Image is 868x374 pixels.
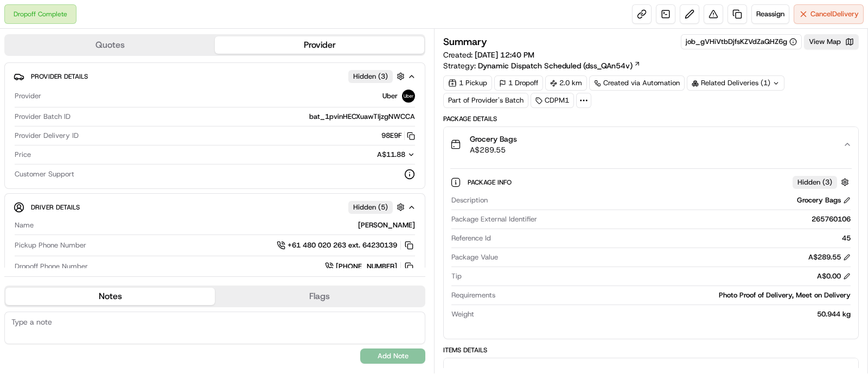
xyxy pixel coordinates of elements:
div: Related Deliveries (1) [687,75,784,91]
div: A$0.00 [817,271,851,281]
span: Hidden ( 3 ) [353,72,388,81]
span: Package External Identifier [451,214,537,224]
a: [PHONE_NUMBER] [325,261,415,272]
span: Requirements [451,290,495,300]
span: [DATE] 12:40 PM [475,50,534,60]
div: 1 Pickup [443,75,492,91]
span: A$289.55 [470,144,517,155]
span: Dropoff Phone Number [15,262,88,271]
span: Reassign [756,9,784,19]
button: Hidden (5) [348,200,407,214]
button: Notes [5,288,215,305]
span: Price [15,150,31,160]
div: 50.944 kg [478,309,851,319]
span: Provider Batch ID [15,112,71,122]
div: 1 Dropoff [494,75,543,91]
span: Description [451,195,488,205]
button: Quotes [5,36,215,54]
span: Customer Support [15,169,74,179]
span: Hidden ( 5 ) [353,202,388,212]
span: Created: [443,49,534,60]
button: Hidden (3) [793,175,852,189]
span: +61 480 020 263 ext. 64230139 [288,240,397,250]
span: [PHONE_NUMBER] [336,262,397,271]
button: Provider DetailsHidden (3) [14,67,416,85]
span: Weight [451,309,474,319]
span: Dynamic Dispatch Scheduled (dss_QAn54v) [478,60,633,71]
span: A$11.88 [377,150,405,159]
div: Grocery Bags [797,195,851,205]
img: uber-new-logo.jpeg [402,90,415,103]
span: Pickup Phone Number [15,240,86,250]
div: Package Details [443,115,859,123]
a: Created via Automation [589,75,685,91]
div: CDPM1 [531,93,574,108]
span: Provider [15,91,41,101]
span: Cancel Delivery [810,9,859,19]
a: Dynamic Dispatch Scheduled (dss_QAn54v) [478,60,641,71]
div: Items Details [443,346,859,354]
button: Grocery BagsA$289.55 [444,127,858,162]
button: CancelDelivery [794,4,864,24]
div: 45 [495,233,851,243]
span: Provider Delivery ID [15,131,79,141]
span: Driver Details [31,203,80,212]
span: bat_1pvinHECXuawTIjzgNWCCA [309,112,415,122]
div: 2.0 km [545,75,587,91]
div: A$289.55 [808,252,851,262]
button: Driver DetailsHidden (5) [14,198,416,216]
span: Grocery Bags [470,134,517,144]
div: Strategy: [443,60,641,71]
button: A$11.88 [320,150,415,160]
h3: Summary [443,37,487,47]
span: Provider Details [31,72,88,81]
span: Hidden ( 3 ) [797,178,832,187]
span: Package Info [468,178,514,187]
span: Name [15,220,34,230]
button: Hidden (3) [348,69,407,83]
div: 265760106 [541,214,851,224]
span: Reference Id [451,233,491,243]
div: Photo Proof of Delivery, Meet on Delivery [500,290,851,300]
a: +61 480 020 263 ext. 64230139 [277,239,415,251]
button: Provider [215,36,424,54]
button: View Map [804,34,859,49]
button: Flags [215,288,424,305]
span: Tip [451,271,462,281]
button: Reassign [751,4,789,24]
span: Uber [382,91,398,101]
button: job_gVHiVtbDjfsKZVdZaQHZ6g [686,37,797,47]
button: 98E9F [381,131,415,141]
span: Package Value [451,252,498,262]
div: [PERSON_NAME] [38,220,415,230]
div: Grocery BagsA$289.55 [444,162,858,339]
